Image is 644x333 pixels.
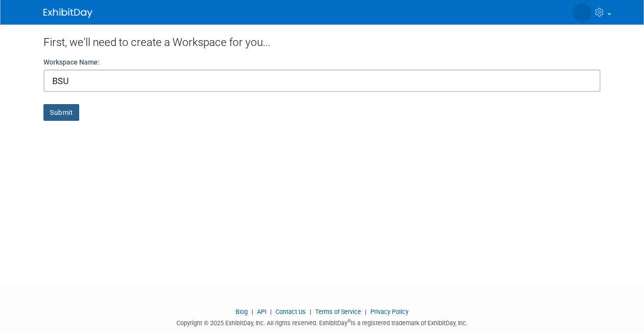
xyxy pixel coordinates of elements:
[307,308,314,315] span: |
[43,24,601,57] div: First, we'll need to create a Workspace for you...
[573,3,591,22] img: Heavenleigh Alvira
[268,308,274,315] span: |
[43,69,601,92] input: Name of your organization
[249,308,256,315] span: |
[43,104,79,121] button: Submit
[315,308,361,315] a: Terms of Service
[257,308,266,315] a: API
[363,308,369,315] span: |
[43,8,92,18] img: ExhibitDay
[370,308,408,315] a: Privacy Policy
[347,318,351,324] sup: ®
[43,57,100,67] label: Workspace Name:
[276,308,306,315] a: Contact Us
[236,308,248,315] a: Blog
